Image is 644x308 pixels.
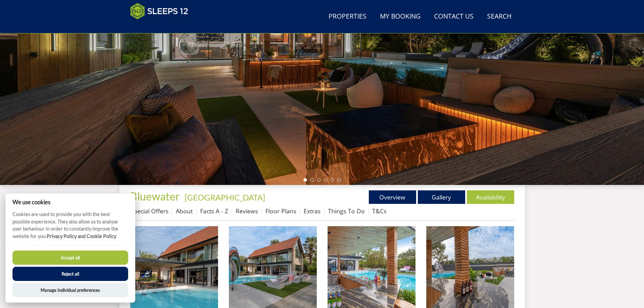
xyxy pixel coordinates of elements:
img: Sleeps 12 [130,3,188,20]
button: Manage Individual preferences [13,283,128,297]
a: Extras [304,207,320,215]
a: Bluewater [130,190,182,203]
a: [GEOGRAPHIC_DATA] [185,192,265,202]
iframe: Customer reviews powered by Trustpilot [127,24,198,29]
a: About [176,207,193,215]
a: Floor Plans [265,207,296,215]
a: Contact Us [431,9,476,24]
a: Reviews [236,207,258,215]
a: Privacy Policy and Cookie Policy [47,233,116,239]
span: Bluewater [130,190,180,203]
h2: We use cookies [5,199,135,205]
a: T&Cs [372,207,386,215]
p: Cookies are used to provide you with the best possible experience. They also allow us to analyse ... [5,211,135,245]
button: Reject all [13,267,128,281]
a: Facts A - Z [200,207,228,215]
a: My Booking [377,9,423,24]
a: Search [484,9,514,24]
span: - [182,192,265,202]
a: Overview [369,190,416,204]
a: Things To Do [328,207,365,215]
button: Accept all [13,251,128,265]
a: Gallery [418,190,465,204]
a: Availability [467,190,514,204]
a: Properties [326,9,369,24]
a: Special Offers [130,207,168,215]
